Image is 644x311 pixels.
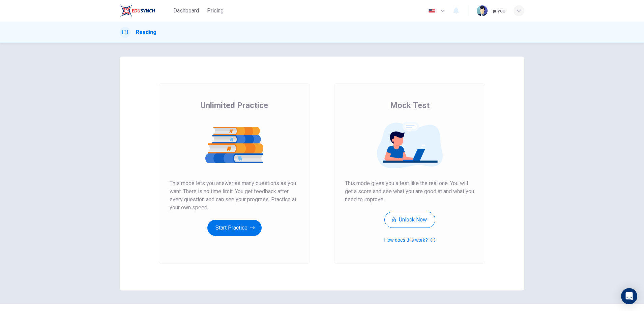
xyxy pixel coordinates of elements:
span: Dashboard [173,7,199,15]
button: Dashboard [171,5,202,17]
img: en [428,8,436,13]
img: EduSynch logo [120,4,155,18]
span: This mode gives you a test like the real one. You will get a score and see what you are good at a... [345,179,474,204]
span: This mode lets you answer as many questions as you want. There is no time limit. You get feedback... [170,179,299,212]
h1: Reading [136,28,156,36]
span: Unlimited Practice [201,100,268,111]
div: Open Intercom Messenger [621,288,637,304]
a: EduSynch logo [120,4,171,18]
span: Pricing [207,7,224,15]
button: Pricing [204,5,226,17]
div: jinyou [493,7,505,15]
button: Unlock Now [384,212,435,228]
button: How does this work? [384,236,435,244]
button: Start Practice [207,220,262,236]
span: Mock Test [390,100,430,111]
img: Profile picture [477,5,488,16]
